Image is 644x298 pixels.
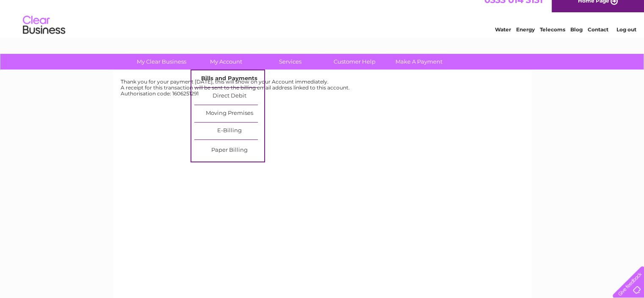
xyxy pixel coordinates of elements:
[540,36,565,42] a: Telecoms
[516,36,535,42] a: Energy
[616,36,636,42] a: Log out
[127,54,196,70] a: My Clear Business
[194,123,264,139] a: E-Billing
[484,4,543,15] a: 0333 014 3131
[495,36,511,42] a: Water
[570,36,583,42] a: Blog
[194,105,264,122] a: Moving Premises
[255,54,325,70] a: Services
[384,54,454,70] a: Make A Payment
[194,142,264,159] a: Paper Billing
[194,70,264,87] a: Bills and Payments
[121,79,524,85] div: Thank you for your payment [DATE], this will show on your Account immediately.
[588,36,608,42] a: Contact
[194,88,264,105] a: Direct Debit
[320,54,390,70] a: Customer Help
[122,5,522,41] div: Clear Business is a trading name of Verastar Limited (registered in [GEOGRAPHIC_DATA] No. 3667643...
[191,54,261,70] a: My Account
[121,91,524,97] div: Authorisation code: 1606251291
[22,22,66,48] img: logo.png
[121,85,524,91] div: A receipt for this transaction will be sent to the billing email address linked to this account.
